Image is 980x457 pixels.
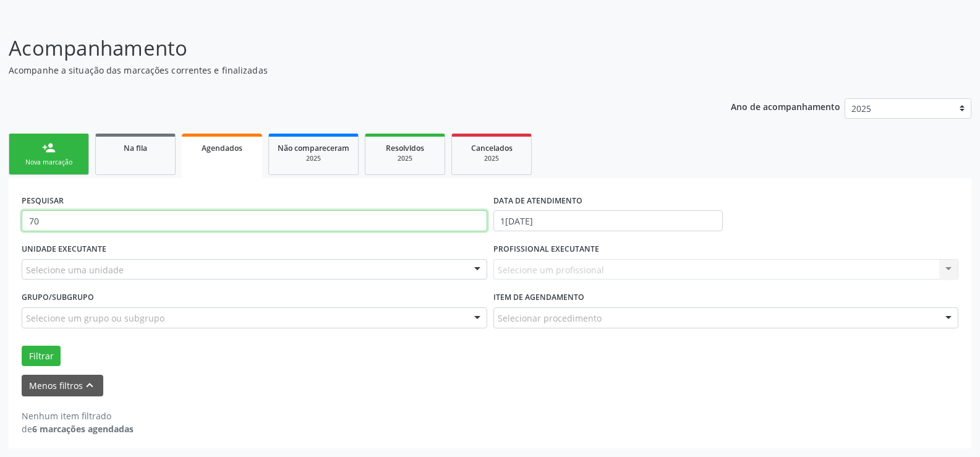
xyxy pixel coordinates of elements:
[22,240,106,259] label: UNIDADE EXECUTANTE
[278,154,349,163] div: 2025
[493,210,723,231] input: Selecione um intervalo
[386,143,424,153] span: Resolvidos
[731,98,840,114] p: Ano de acompanhamento
[22,422,134,435] div: de
[22,288,94,307] label: Grupo/Subgrupo
[22,346,61,367] button: Filtrar
[22,375,103,396] button: Menos filtroskeyboard_arrow_up
[124,143,147,153] span: Na fila
[461,154,522,163] div: 2025
[83,378,96,392] i: keyboard_arrow_up
[22,409,134,422] div: Nenhum item filtrado
[32,423,134,435] strong: 6 marcações agendadas
[22,191,64,210] label: PESQUISAR
[42,141,56,155] div: person_add
[9,64,683,77] p: Acompanhe a situação das marcações correntes e finalizadas
[278,143,349,153] span: Não compareceram
[493,240,599,259] label: PROFISSIONAL EXECUTANTE
[26,263,124,276] span: Selecione uma unidade
[18,158,80,167] div: Nova marcação
[498,312,602,325] span: Selecionar procedimento
[374,154,436,163] div: 2025
[493,288,584,307] label: Item de agendamento
[9,33,683,64] p: Acompanhamento
[22,210,487,231] input: Nome, CNS
[26,312,164,325] span: Selecione um grupo ou subgrupo
[471,143,513,153] span: Cancelados
[493,191,582,210] label: DATA DE ATENDIMENTO
[202,143,242,153] span: Agendados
